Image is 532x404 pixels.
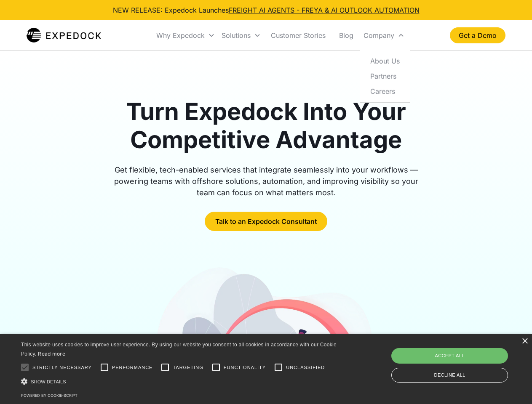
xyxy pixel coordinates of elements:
[364,68,406,83] a: Partners
[264,21,332,50] a: Customer Stories
[360,50,410,102] nav: Company
[31,379,66,384] span: Show details
[153,21,218,50] div: Why Expedock
[332,21,360,50] a: Blog
[32,364,92,371] span: Strictly necessary
[112,364,153,371] span: Performance
[27,27,101,44] a: home
[450,27,505,43] a: Get a Demo
[104,98,428,154] h1: Turn Expedock Into Your Competitive Advantage
[364,83,406,98] a: Careers
[156,31,205,40] div: Why Expedock
[173,364,203,371] span: Targeting
[218,21,264,50] div: Solutions
[104,164,428,198] div: Get flexible, tech-enabled services that integrate seamlessly into your workflows — powering team...
[364,53,406,68] a: About Us
[392,313,532,404] iframe: Chat Widget
[286,364,325,371] span: Unclassified
[21,342,337,357] span: This website uses cookies to improve user experience. By using our website you consent to all coo...
[38,351,65,357] a: Read more
[222,31,251,40] div: Solutions
[113,5,420,15] div: NEW RELEASE: Expedock Launches
[364,31,394,40] div: Company
[229,6,420,14] a: FREIGHT AI AGENTS - FREYA & AI OUTLOOK AUTOMATION
[27,27,101,44] img: Expedock Logo
[224,364,266,371] span: Functionality
[21,377,340,386] div: Show details
[21,393,78,398] a: Powered by cookie-script
[360,21,408,50] div: Company
[205,212,327,231] a: Talk to an Expedock Consultant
